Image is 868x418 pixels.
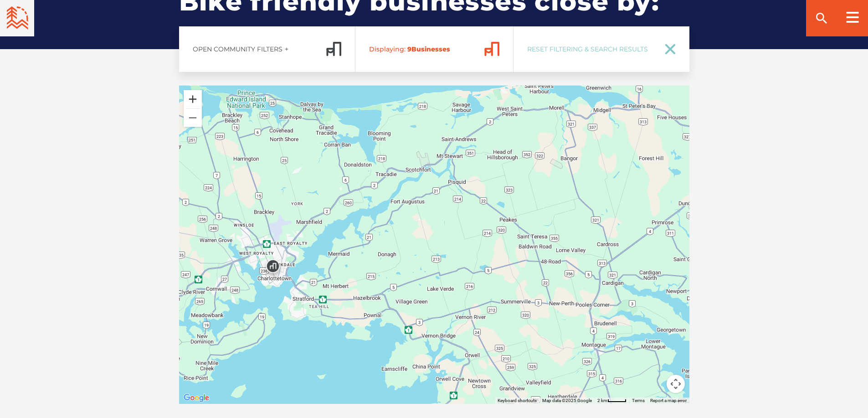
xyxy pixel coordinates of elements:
span: Map data ©2025 Google [542,398,592,403]
a: Terms [632,398,645,403]
span: 9 [407,45,411,53]
button: Zoom out [184,109,202,127]
span: es [442,45,450,53]
button: Map Scale: 2 km per 38 pixels [595,398,629,404]
span: Business [369,45,477,53]
a: Report a map error [650,398,687,403]
span: 2 km [597,398,607,403]
button: Keyboard shortcuts [498,398,537,404]
button: Map camera controls [667,375,685,393]
span: Displaying: [369,45,406,53]
span: Open Community Filters [193,45,282,53]
a: Open Community Filtersadd [179,26,355,72]
ion-icon: add [283,46,290,52]
ion-icon: search [814,11,829,25]
span: Reset Filtering & Search Results [527,45,653,53]
img: Google [181,392,211,404]
button: Zoom in [184,90,202,108]
a: Reset Filtering & Search Results [514,26,689,72]
a: Open this area in Google Maps (opens a new window) [181,392,211,404]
